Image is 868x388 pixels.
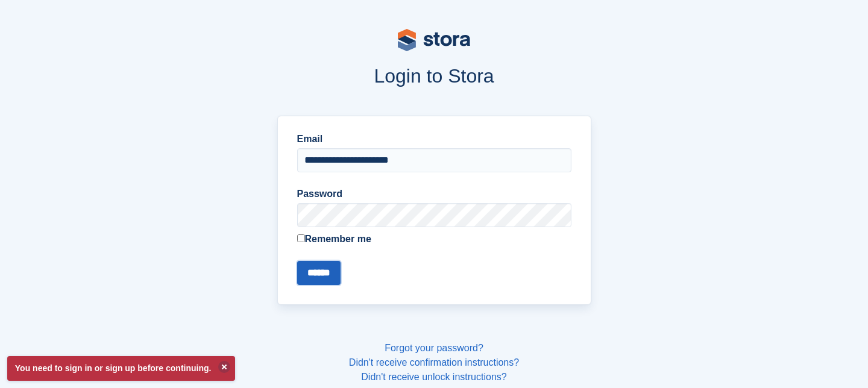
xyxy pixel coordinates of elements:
a: Didn't receive unlock instructions? [361,372,506,382]
input: Remember me [297,234,305,242]
img: stora-logo-53a41332b3708ae10de48c4981b4e9114cc0af31d8433b30ea865607fb682f29.svg [398,29,470,51]
label: Email [297,132,571,146]
h1: Login to Stora [47,65,821,87]
p: You need to sign in or sign up before continuing. [7,356,235,381]
a: Didn't receive confirmation instructions? [349,357,519,368]
label: Password [297,187,571,201]
label: Remember me [297,232,571,246]
a: Forgot your password? [385,343,483,353]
